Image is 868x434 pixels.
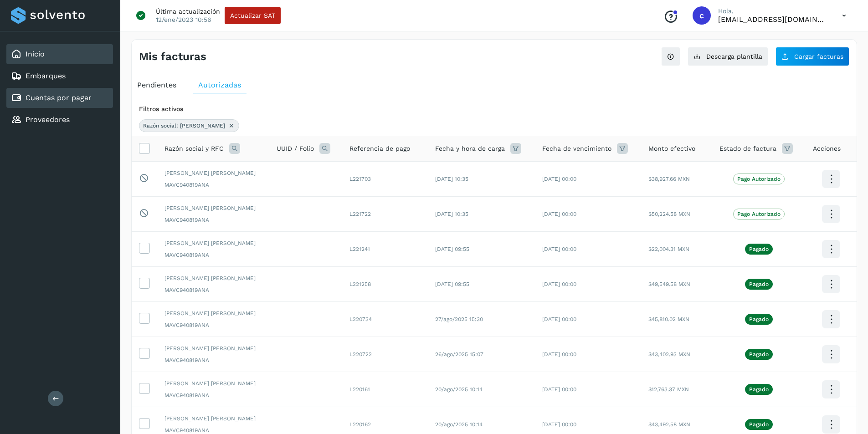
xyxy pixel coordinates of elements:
[542,386,576,393] span: [DATE] 00:00
[349,176,371,182] span: L221703
[776,47,849,66] button: Cargar facturas
[164,204,262,212] span: [PERSON_NAME] [PERSON_NAME]
[737,176,781,182] p: Pago Autorizado
[794,53,843,60] span: Cargar facturas
[542,144,611,153] span: Fecha de vencimiento
[164,356,262,364] span: MAVC940819ANA
[349,144,410,153] span: Referencia de pago
[435,386,483,393] span: 20/ago/2025 10:14
[156,15,211,24] p: 12/ene/2023 10:56
[349,211,371,217] span: L221722
[749,246,769,252] p: Pagado
[6,44,113,64] div: Inicio
[813,144,841,153] span: Acciones
[349,316,372,322] span: L220734
[164,239,262,247] span: [PERSON_NAME] [PERSON_NAME]
[6,110,113,130] div: Proveedores
[435,421,483,428] span: 20/ago/2025 10:14
[164,414,262,423] span: [PERSON_NAME] [PERSON_NAME]
[542,351,576,357] span: [DATE] 00:00
[6,88,113,108] div: Cuentas por pagar
[137,81,176,89] span: Pendientes
[164,274,262,282] span: [PERSON_NAME] [PERSON_NAME]
[435,176,468,182] span: [DATE] 10:35
[435,351,483,357] span: 26/ago/2025 15:07
[164,309,262,317] span: [PERSON_NAME] [PERSON_NAME]
[26,93,92,102] a: Cuentas por pagar
[749,281,769,287] p: Pagado
[648,386,689,393] span: $12,763.37 MXN
[648,281,690,287] span: $49,549.58 MXN
[139,50,206,63] h4: Mis facturas
[349,281,371,287] span: L221258
[349,246,370,252] span: L221241
[688,47,768,66] button: Descarga plantilla
[719,144,776,153] span: Estado de factura
[706,53,762,60] span: Descarga plantilla
[277,144,314,153] span: UUID / Folio
[164,181,262,189] span: MAVC940819ANA
[198,81,241,89] span: Autorizadas
[435,144,505,153] span: Fecha y hora de carga
[749,351,769,357] p: Pagado
[648,316,689,322] span: $45,810.02 MXN
[143,122,225,130] span: Razón social: [PERSON_NAME]
[225,7,281,24] button: Actualizar SAT
[749,316,769,322] p: Pagado
[164,321,262,329] span: MAVC940819ANA
[164,344,262,352] span: [PERSON_NAME] [PERSON_NAME]
[164,169,262,177] span: [PERSON_NAME] [PERSON_NAME]
[164,391,262,399] span: MAVC940819ANA
[749,386,769,393] p: Pagado
[349,421,371,428] span: L220162
[164,144,224,153] span: Razón social y RFC
[435,281,469,287] span: [DATE] 09:55
[139,104,849,114] div: Filtros activos
[542,421,576,428] span: [DATE] 00:00
[26,50,45,58] a: Inicio
[542,176,576,182] span: [DATE] 00:00
[648,246,689,252] span: $22,004.31 MXN
[435,246,469,252] span: [DATE] 09:55
[542,281,576,287] span: [DATE] 00:00
[6,66,113,86] div: Embarques
[139,119,239,132] div: Razón social: CESAR
[230,12,275,19] span: Actualizar SAT
[26,71,66,80] a: Embarques
[648,421,690,428] span: $43,492.58 MXN
[156,7,220,15] p: Última actualización
[164,216,262,224] span: MAVC940819ANA
[648,211,690,217] span: $50,224.58 MXN
[718,15,827,24] p: contabilidad5@easo.com
[542,246,576,252] span: [DATE] 00:00
[349,351,372,357] span: L220722
[164,286,262,294] span: MAVC940819ANA
[542,316,576,322] span: [DATE] 00:00
[26,115,70,124] a: Proveedores
[164,379,262,388] span: [PERSON_NAME] [PERSON_NAME]
[164,251,262,259] span: MAVC940819ANA
[542,211,576,217] span: [DATE] 00:00
[648,144,695,153] span: Monto efectivo
[737,211,781,217] p: Pago Autorizado
[648,351,690,357] span: $43,402.93 MXN
[349,386,370,393] span: L220161
[718,7,827,15] p: Hola,
[435,316,483,322] span: 27/ago/2025 15:30
[435,211,468,217] span: [DATE] 10:35
[749,421,769,428] p: Pagado
[648,176,690,182] span: $38,927.66 MXN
